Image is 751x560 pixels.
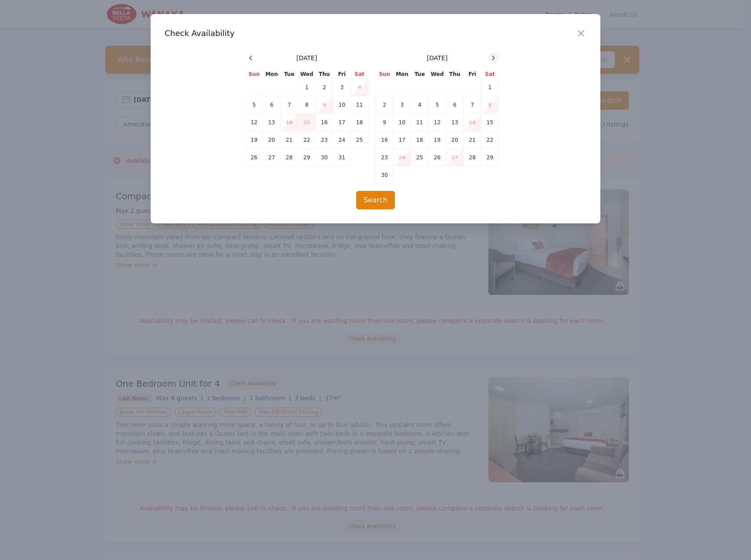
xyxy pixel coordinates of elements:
td: 14 [281,114,298,131]
td: 28 [464,149,481,166]
td: 6 [446,96,464,114]
td: 2 [376,96,394,114]
td: 30 [316,149,333,166]
td: 27 [263,149,281,166]
td: 26 [429,149,446,166]
td: 3 [333,79,351,96]
td: 12 [246,114,263,131]
td: 8 [298,96,316,114]
th: Sun [376,70,394,79]
h3: Check Availability [165,28,586,39]
td: 5 [246,96,263,114]
td: 9 [316,96,333,114]
td: 14 [464,114,481,131]
td: 1 [481,79,499,96]
td: 15 [298,114,316,131]
td: 12 [429,114,446,131]
td: 13 [263,114,281,131]
td: 16 [316,114,333,131]
td: 25 [411,149,429,166]
td: 20 [263,131,281,149]
th: Mon [394,70,411,79]
td: 7 [281,96,298,114]
td: 9 [376,114,394,131]
td: 28 [281,149,298,166]
td: 18 [411,131,429,149]
th: Wed [298,70,316,79]
td: 26 [246,149,263,166]
th: Sun [246,70,263,79]
td: 1 [298,79,316,96]
td: 24 [333,131,351,149]
th: Thu [446,70,464,79]
td: 6 [263,96,281,114]
td: 21 [281,131,298,149]
td: 19 [246,131,263,149]
td: 13 [446,114,464,131]
th: Tue [411,70,429,79]
td: 23 [376,149,394,166]
td: 7 [464,96,481,114]
td: 4 [351,79,368,96]
th: Mon [263,70,281,79]
td: 19 [429,131,446,149]
td: 2 [316,79,333,96]
td: 17 [333,114,351,131]
td: 11 [351,96,368,114]
td: 20 [446,131,464,149]
td: 29 [298,149,316,166]
th: Sat [481,70,499,79]
th: Fri [464,70,481,79]
td: 3 [394,96,411,114]
td: 27 [446,149,464,166]
td: 4 [411,96,429,114]
td: 8 [481,96,499,114]
td: 21 [464,131,481,149]
button: Search [356,191,395,209]
td: 18 [351,114,368,131]
td: 24 [394,149,411,166]
td: 23 [316,131,333,149]
td: 31 [333,149,351,166]
td: 25 [351,131,368,149]
th: Tue [281,70,298,79]
th: Thu [316,70,333,79]
td: 10 [333,96,351,114]
th: Sat [351,70,368,79]
span: [DATE] [296,54,317,62]
span: [DATE] [427,54,448,62]
th: Wed [429,70,446,79]
td: 30 [376,166,394,184]
td: 22 [481,131,499,149]
td: 10 [394,114,411,131]
th: Fri [333,70,351,79]
td: 22 [298,131,316,149]
td: 15 [481,114,499,131]
td: 5 [429,96,446,114]
td: 17 [394,131,411,149]
td: 29 [481,149,499,166]
td: 11 [411,114,429,131]
td: 16 [376,131,394,149]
